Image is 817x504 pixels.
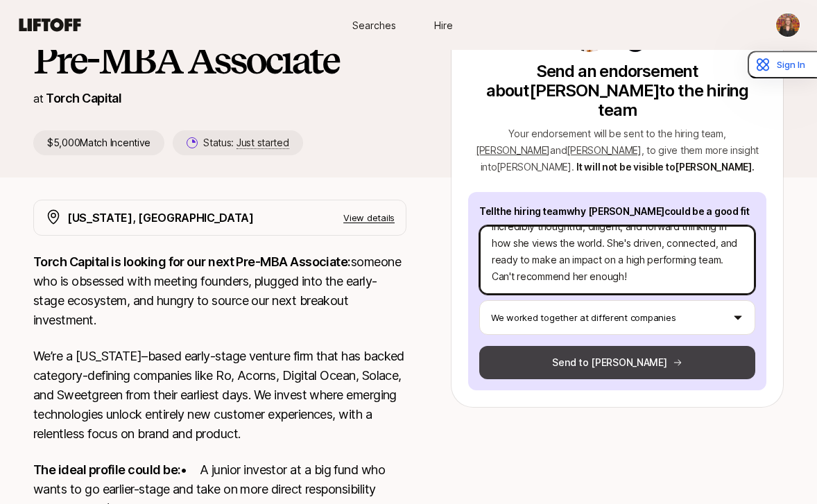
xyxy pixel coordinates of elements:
[33,252,406,330] p: someone who is obsessed with meeting founders, plugged into the early-stage ecosystem, and hungry...
[576,161,754,173] span: It will not be visible to [PERSON_NAME] .
[33,347,406,444] p: We’re a [US_STATE]–based early-stage venture firm that has backed category-defining companies lik...
[776,13,800,37] img: Whitney Hazard
[479,346,755,379] button: Send to [PERSON_NAME]
[352,18,396,33] span: Searches
[46,91,121,105] a: Torch Capital
[237,137,289,149] span: Just started
[343,211,395,225] p: View details
[479,225,755,295] textarea: I think [PERSON_NAME] would be an amazing fit for the Torch team! In all my interactions with her...
[476,128,759,173] span: Your endorsement will be sent to the hiring team , , to give them more insight into [PERSON_NAME] .
[567,144,641,156] span: [PERSON_NAME]
[33,254,351,269] strong: Torch Capital is looking for our next Pre-MBA Associate:
[409,12,478,38] a: Hire
[203,134,289,151] p: Status:
[775,12,800,37] button: Whitney Hazard
[33,462,180,477] strong: The ideal profile could be:
[33,39,406,80] h1: Pre-MBA Associate
[479,203,755,220] p: Tell the hiring team why [PERSON_NAME] could be a good fit
[476,144,550,156] span: [PERSON_NAME]
[67,209,254,227] p: [US_STATE], [GEOGRAPHIC_DATA]
[33,89,43,107] p: at
[33,130,164,155] p: $5,000 Match Incentive
[550,144,642,156] span: and
[434,18,453,33] span: Hire
[339,12,409,38] a: Searches
[468,62,766,120] p: Send an endorsement about [PERSON_NAME] to the hiring team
